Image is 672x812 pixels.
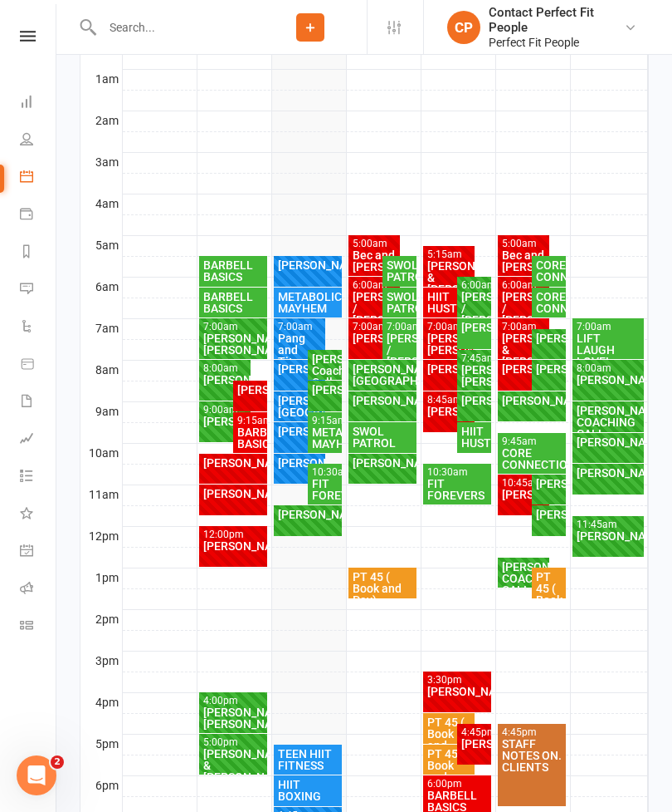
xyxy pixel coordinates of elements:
th: 10am [80,443,122,464]
a: Class kiosk mode [20,608,57,646]
div: 7:00am [576,322,641,332]
div: [PERSON_NAME] [311,384,338,396]
a: General attendance kiosk mode [20,534,57,571]
div: HIIT HUSTLE [426,291,472,314]
th: 7am [80,318,122,339]
div: [PERSON_NAME] [576,530,641,542]
div: [PERSON_NAME] [535,363,562,375]
iframe: Intercom live chat [17,755,56,795]
div: BARBELL BASICS [236,426,264,450]
a: Roll call kiosk mode [20,571,57,608]
div: 8:00am [576,363,641,374]
th: 4pm [80,692,122,713]
div: Bec and [PERSON_NAME] [501,249,547,273]
div: [PERSON_NAME] [576,436,641,448]
div: 7:00am [386,322,413,332]
div: 3:30pm [426,675,489,686]
div: 6:00am [352,280,397,291]
th: 5pm [80,734,122,755]
div: [PERSON_NAME] [277,426,323,437]
div: [PERSON_NAME] [202,488,265,500]
div: 9:15am [311,416,338,426]
div: [PERSON_NAME][GEOGRAPHIC_DATA] [352,363,414,386]
div: [PERSON_NAME] [460,395,488,406]
th: 2pm [80,609,122,630]
div: [PERSON_NAME] [501,489,547,500]
div: [PERSON_NAME] / [PERSON_NAME] [386,332,413,367]
th: 5am [80,235,122,256]
span: 2 [51,755,64,769]
div: [PERSON_NAME] [576,467,641,479]
div: 5:15am [426,249,472,260]
div: LIFT LAUGH LOVE! [576,332,641,367]
div: [PERSON_NAME] COACHING CALL [501,561,547,596]
div: CORE CONNECTION [535,291,562,314]
div: SWOL PATROL [386,291,413,314]
div: 5:00am [501,239,547,249]
div: 6:00am [501,280,547,291]
div: [PERSON_NAME]/ [PERSON_NAME] [202,706,265,730]
div: [PERSON_NAME]/ [PERSON_NAME] [460,364,488,387]
div: SWOL PATROL [386,259,413,283]
a: Product Sales [20,347,57,384]
div: [PERSON_NAME] [576,374,641,386]
div: [PERSON_NAME] [535,509,562,520]
div: HIIT HUSTLE [460,426,488,449]
div: BARBELL BASICS [202,291,265,314]
div: CORE CONNECTION [501,447,563,470]
div: 7:00am [202,322,265,332]
div: 5:00am [352,239,397,249]
a: Payments [20,197,57,234]
div: CP [447,11,480,44]
div: [PERSON_NAME] [352,395,414,406]
div: [PERSON_NAME] [202,540,265,552]
div: [PERSON_NAME]/ [PERSON_NAME] [426,332,472,356]
th: 8am [80,360,122,381]
div: [PERSON_NAME] Coaching Call [311,353,338,388]
div: [PERSON_NAME] [535,478,562,490]
a: People [20,122,57,160]
th: 3pm [80,651,122,672]
div: Perfect Fit People [489,35,624,50]
div: [PERSON_NAME] [277,509,339,520]
div: FIT FOREVERS [426,478,489,501]
th: 3am [80,152,122,173]
a: Calendar [20,160,57,197]
div: 8:00am [202,363,248,374]
div: Contact Perfect Fit People [489,5,624,35]
div: 11:45am [576,519,641,530]
div: [PERSON_NAME] [426,363,472,375]
a: Reports [20,234,57,272]
a: Dashboard [20,85,57,122]
div: [PERSON_NAME] & [PERSON_NAME] [501,332,547,367]
div: 6:00am [460,280,488,291]
div: [PERSON_NAME] [501,363,547,375]
th: 11am [80,485,122,505]
div: 7:00am [352,322,397,332]
div: [PERSON_NAME]/ [PERSON_NAME] [202,332,265,356]
div: [PERSON_NAME] [501,395,563,406]
div: PT 45 ( Book and Pay) [535,571,562,629]
div: [PERSON_NAME] COACHING CALL [576,405,641,440]
div: BARBELL BASICS [202,259,265,283]
div: [PERSON_NAME] [426,686,489,697]
div: 7:00am [426,322,472,332]
th: 6am [80,277,122,298]
div: STAFF NOTES ON. CLIENTS [501,738,563,773]
div: [PERSON_NAME] [202,374,248,386]
div: [PERSON_NAME] / [PERSON_NAME] [501,291,547,326]
div: [PERSON_NAME] / [PERSON_NAME] [460,291,488,326]
div: [PERSON_NAME] [535,332,562,344]
div: HIIT BOXING [277,779,339,802]
a: Assessments [20,421,57,459]
div: [PERSON_NAME][GEOGRAPHIC_DATA] [277,395,323,418]
div: [PERSON_NAME] & [PERSON_NAME] [202,748,265,783]
div: TEEN HIIT FITNESS [277,748,339,771]
div: PT 45 ( Book and Pay) [352,571,414,606]
div: 9:00am [202,405,248,416]
div: 9:15am [236,416,264,426]
div: [PERSON_NAME] / [PERSON_NAME] [352,291,397,326]
div: [PERSON_NAME] [277,259,339,271]
th: 1pm [80,568,122,588]
div: METABOLIC MAYHEM [311,426,338,450]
